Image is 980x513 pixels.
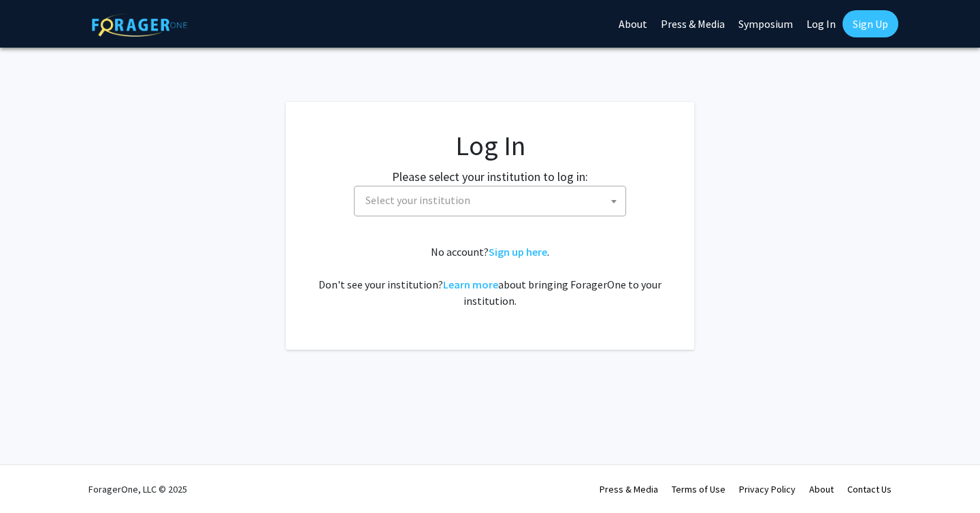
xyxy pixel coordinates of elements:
img: ForagerOne Logo [92,13,187,37]
label: Please select your institution to log in: [392,167,588,186]
a: Learn more about bringing ForagerOne to your institution [443,278,498,291]
span: Select your institution [365,193,470,207]
h1: Log In [313,129,667,162]
a: Contact Us [847,483,892,495]
span: Select your institution [354,186,626,216]
a: Terms of Use [672,483,725,495]
a: Sign Up [843,10,898,37]
a: Sign up here [489,245,547,259]
a: Press & Media [600,483,658,495]
a: Privacy Policy [739,483,796,495]
div: No account? . Don't see your institution? about bringing ForagerOne to your institution. [313,244,667,309]
span: Select your institution [360,186,625,214]
a: About [809,483,834,495]
div: ForagerOne, LLC © 2025 [88,465,187,513]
